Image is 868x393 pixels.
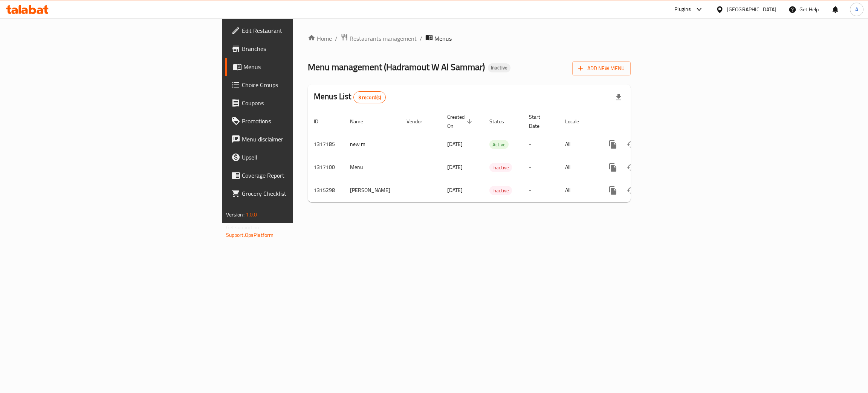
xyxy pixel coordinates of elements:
a: Menus [225,58,367,76]
a: Restaurants management [341,34,417,43]
span: Menu disclaimer [242,135,361,144]
a: Edit Restaurant [225,21,367,40]
div: Inactive [489,186,512,195]
span: Name [350,117,373,126]
button: more [604,158,622,177]
span: Menus [243,62,361,71]
a: Branches [225,40,367,58]
button: Add New Menu [572,61,631,75]
span: Inactive [489,163,512,172]
span: [DATE] [447,162,463,172]
div: Active [489,140,509,149]
button: Change Status [622,158,640,177]
a: Upsell [225,148,367,166]
a: Support.OpsPlatform [226,230,274,240]
td: - [523,156,559,179]
a: Coverage Report [225,166,367,184]
span: ID [314,117,328,126]
td: - [523,179,559,202]
span: Restaurants management [350,34,417,43]
span: Menu management ( Hadramout W Al Sammar ) [308,58,485,75]
a: Coupons [225,94,367,112]
span: Coupons [242,98,361,107]
span: Start Date [529,112,550,130]
span: Edit Restaurant [242,26,361,35]
button: more [604,181,622,200]
span: Branches [242,44,361,53]
span: Active [489,140,509,149]
span: Choice Groups [242,80,361,89]
span: A [855,5,858,14]
div: Inactive [489,163,512,172]
div: Plugins [674,5,691,14]
span: Inactive [489,186,512,195]
a: Grocery Checklist [225,184,367,203]
td: All [559,179,598,202]
table: enhanced table [308,110,682,202]
span: Inactive [488,64,510,71]
span: Promotions [242,117,361,126]
nav: breadcrumb [308,34,631,43]
td: [PERSON_NAME] [344,179,400,202]
a: Menu disclaimer [225,130,367,148]
a: Choice Groups [225,76,367,94]
div: Inactive [488,63,510,72]
span: [DATE] [447,185,463,195]
span: Upsell [242,153,361,162]
div: Export file [610,88,628,106]
span: Status [489,117,514,126]
td: All [559,133,598,156]
div: Total records count [353,91,386,103]
button: Change Status [622,135,640,154]
td: new m [344,133,400,156]
h2: Menus List [314,91,386,103]
td: - [523,133,559,156]
td: All [559,156,598,179]
span: [DATE] [447,139,463,149]
span: Get support on: [226,223,261,232]
th: Actions [598,110,682,133]
span: Created On [447,112,474,130]
a: Promotions [225,112,367,130]
span: Vendor [406,117,432,126]
button: Change Status [622,181,640,200]
li: / [420,34,422,43]
span: Locale [565,117,589,126]
span: Menus [434,34,452,43]
span: Coverage Report [242,171,361,180]
span: Grocery Checklist [242,189,361,198]
span: 1.0.0 [246,210,257,220]
div: [GEOGRAPHIC_DATA] [727,5,776,14]
span: 3 record(s) [354,94,386,101]
span: Add New Menu [578,64,625,73]
button: more [604,135,622,154]
span: Version: [226,210,245,220]
td: Menu [344,156,400,179]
